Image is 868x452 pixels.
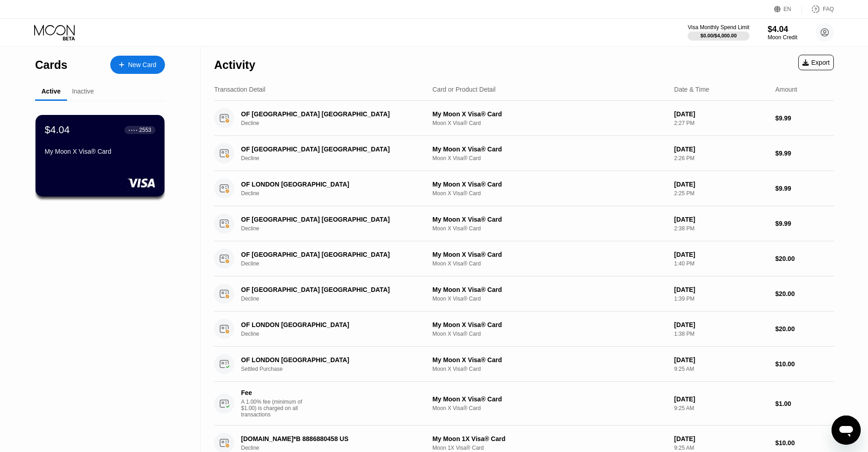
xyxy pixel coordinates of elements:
div: $20.00 [775,325,834,333]
div: OF [GEOGRAPHIC_DATA] [GEOGRAPHIC_DATA]DeclineMy Moon X Visa® CardMoon X Visa® Card[DATE]2:26 PM$9.99 [214,136,834,171]
div: Moon X Visa® Card [432,190,667,197]
div: OF [GEOGRAPHIC_DATA] [GEOGRAPHIC_DATA] [241,216,418,223]
div: [DATE] [674,145,768,153]
div: Inactive [72,88,94,95]
div: $20.00 [775,255,834,262]
div: $20.00 [775,290,834,297]
div: [DATE] [674,356,768,364]
div: 2:26 PM [674,155,768,161]
div: [DATE] [674,321,768,328]
div: [DATE] [674,216,768,223]
div: Amount [775,86,797,93]
div: $1.00 [775,400,834,407]
div: My Moon X Visa® Card [432,286,667,293]
div: $10.00 [775,360,834,368]
div: [DATE] [674,181,768,188]
div: OF [GEOGRAPHIC_DATA] [GEOGRAPHIC_DATA]DeclineMy Moon X Visa® CardMoon X Visa® Card[DATE]1:39 PM$2... [214,276,834,312]
div: Activity [214,58,255,72]
div: 1:39 PM [674,296,768,302]
div: A 1.00% fee (minimum of $1.00) is charged on all transactions [241,399,309,418]
div: My Moon X Visa® Card [432,356,667,364]
div: New Card [128,61,156,69]
div: OF [GEOGRAPHIC_DATA] [GEOGRAPHIC_DATA] [241,251,418,258]
div: Moon X Visa® Card [432,296,667,302]
div: Visa Monthly Spend Limit$0.00/$4,000.00 [688,24,749,41]
div: Decline [241,120,431,126]
div: Moon X Visa® Card [432,155,667,161]
div: My Moon X Visa® Card [432,110,667,118]
div: Decline [241,296,431,302]
div: FAQ [802,5,834,14]
div: Visa Monthly Spend Limit [688,24,749,31]
div: $9.99 [775,114,834,122]
div: My Moon X Visa® Card [432,395,667,403]
div: Decline [241,190,431,197]
div: 9:25 AM [674,405,768,411]
div: $4.04● ● ● ●2553My Moon X Visa® Card [36,115,164,197]
div: 2553 [139,127,151,133]
div: Date & Time [674,86,709,93]
div: Moon X Visa® Card [432,120,667,126]
div: [DATE] [674,435,768,442]
div: My Moon X Visa® Card [45,148,155,155]
div: 9:25 AM [674,445,768,451]
div: Moon X Visa® Card [432,331,667,337]
div: My Moon X Visa® Card [432,251,667,258]
div: $10.00 [775,439,834,447]
div: EN [774,5,802,14]
div: Decline [241,260,431,267]
div: OF [GEOGRAPHIC_DATA] [GEOGRAPHIC_DATA] [241,286,418,293]
div: Export [798,55,834,70]
div: OF LONDON [GEOGRAPHIC_DATA] [241,181,418,188]
div: $4.04Moon Credit [768,25,797,41]
div: [DOMAIN_NAME]*B 8886880458 US [241,435,418,442]
div: $4.04 [45,124,70,136]
div: 2:25 PM [674,190,768,197]
div: $9.99 [775,150,834,157]
div: [DATE] [674,110,768,118]
div: 2:38 PM [674,225,768,232]
div: My Moon 1X Visa® Card [432,435,667,442]
div: OF [GEOGRAPHIC_DATA] [GEOGRAPHIC_DATA]DeclineMy Moon X Visa® CardMoon X Visa® Card[DATE]1:40 PM$2... [214,241,834,276]
div: OF LONDON [GEOGRAPHIC_DATA]DeclineMy Moon X Visa® CardMoon X Visa® Card[DATE]2:25 PM$9.99 [214,171,834,206]
iframe: Button to launch messaging window [832,416,861,445]
div: Decline [241,225,431,232]
div: My Moon X Visa® Card [432,181,667,188]
div: Moon X Visa® Card [432,405,667,411]
div: Moon X Visa® Card [432,225,667,232]
div: Transaction Detail [214,86,265,93]
div: Moon X Visa® Card [432,366,667,372]
div: My Moon X Visa® Card [432,321,667,328]
div: My Moon X Visa® Card [432,145,667,153]
div: My Moon X Visa® Card [432,216,667,223]
div: Decline [241,155,431,161]
div: OF [GEOGRAPHIC_DATA] [GEOGRAPHIC_DATA]DeclineMy Moon X Visa® CardMoon X Visa® Card[DATE]2:27 PM$9.99 [214,101,834,136]
div: 1:40 PM [674,260,768,267]
div: OF [GEOGRAPHIC_DATA] [GEOGRAPHIC_DATA]DeclineMy Moon X Visa® CardMoon X Visa® Card[DATE]2:38 PM$9.99 [214,206,834,241]
div: Moon 1X Visa® Card [432,445,667,451]
div: FAQ [823,6,834,12]
div: $0.00 / $4,000.00 [700,33,737,38]
div: New Card [110,56,165,74]
div: Active [41,88,61,95]
div: OF LONDON [GEOGRAPHIC_DATA] [241,356,418,364]
div: OF LONDON [GEOGRAPHIC_DATA] [241,321,418,328]
div: $9.99 [775,185,834,192]
div: OF [GEOGRAPHIC_DATA] [GEOGRAPHIC_DATA] [241,145,418,153]
div: [DATE] [674,251,768,258]
div: Settled Purchase [241,366,431,372]
div: 2:27 PM [674,120,768,126]
div: FeeA 1.00% fee (minimum of $1.00) is charged on all transactionsMy Moon X Visa® CardMoon X Visa® ... [214,382,834,426]
div: Decline [241,445,431,451]
div: Card or Product Detail [432,86,496,93]
div: $9.99 [775,220,834,227]
div: $4.04 [768,25,797,34]
div: OF LONDON [GEOGRAPHIC_DATA]Settled PurchaseMy Moon X Visa® CardMoon X Visa® Card[DATE]9:25 AM$10.00 [214,347,834,382]
div: Moon X Visa® Card [432,260,667,267]
div: Export [802,59,830,66]
div: OF [GEOGRAPHIC_DATA] [GEOGRAPHIC_DATA] [241,110,418,118]
div: Decline [241,331,431,337]
div: 1:38 PM [674,331,768,337]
